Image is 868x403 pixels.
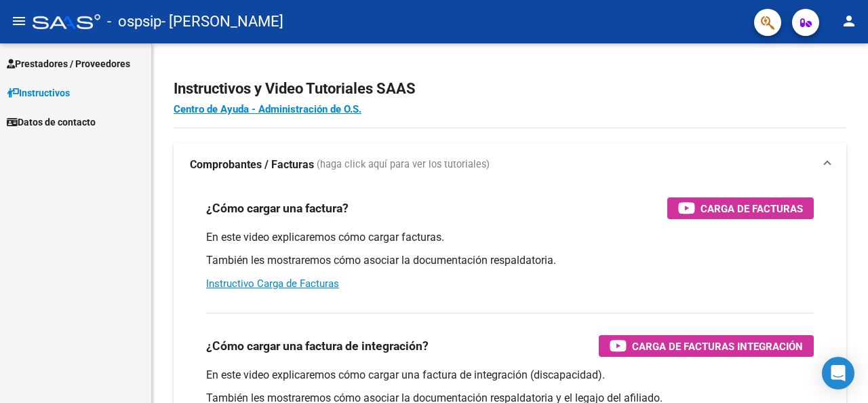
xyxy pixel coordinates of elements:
[11,13,27,29] mat-icon: menu
[841,13,857,29] mat-icon: person
[206,199,349,218] h3: ¿Cómo cargar una factura?
[107,7,161,37] span: - ospsip
[632,338,803,355] span: Carga de Facturas Integración
[206,253,814,268] p: También les mostraremos cómo asociar la documentación respaldatoria.
[7,115,96,130] span: Datos de contacto
[174,76,846,102] h2: Instructivos y Video Tutoriales SAAS
[206,337,429,356] h3: ¿Cómo cargar una factura de integración?
[822,357,854,389] div: Open Intercom Messenger
[701,200,803,217] span: Carga de Facturas
[174,143,846,187] mat-expansion-panel-header: Comprobantes / Facturas (haga click aquí para ver los tutoriales)
[7,56,130,71] span: Prestadores / Proveedores
[206,230,814,245] p: En este video explicaremos cómo cargar facturas.
[190,157,314,172] strong: Comprobantes / Facturas
[599,335,814,357] button: Carga de Facturas Integración
[7,85,70,100] span: Instructivos
[667,197,814,219] button: Carga de Facturas
[206,277,339,290] a: Instructivo Carga de Facturas
[317,157,490,172] span: (haga click aquí para ver los tutoriales)
[161,7,283,37] span: - [PERSON_NAME]
[174,103,361,115] a: Centro de Ayuda - Administración de O.S.
[206,368,814,383] p: En este video explicaremos cómo cargar una factura de integración (discapacidad).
